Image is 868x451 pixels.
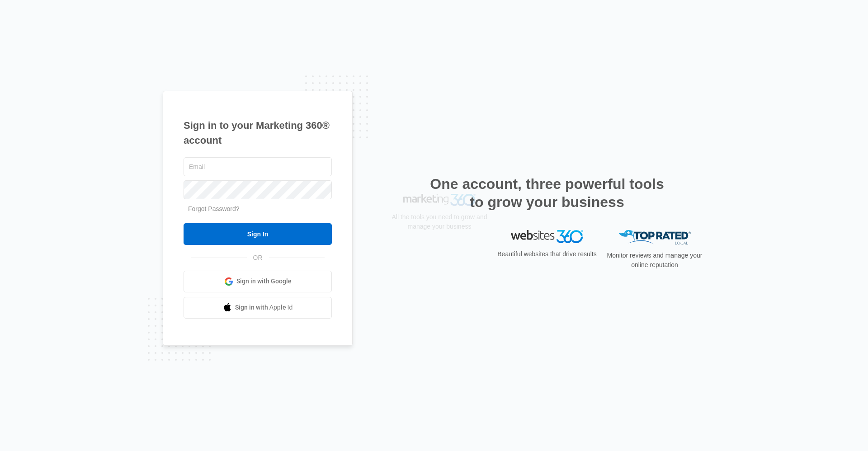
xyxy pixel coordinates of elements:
[511,230,583,243] img: Websites 360
[247,253,269,263] span: OR
[604,251,705,270] p: Monitor reviews and manage your online reputation
[235,303,293,312] span: Sign in with Apple Id
[427,175,667,211] h2: One account, three powerful tools to grow your business
[618,230,691,245] img: Top Rated Local
[188,205,240,212] a: Forgot Password?
[184,223,332,245] input: Sign In
[496,249,598,259] p: Beautiful websites that drive results
[184,271,332,292] a: Sign in with Google
[236,277,292,286] span: Sign in with Google
[184,297,332,319] a: Sign in with Apple Id
[184,118,332,148] h1: Sign in to your Marketing 360® account
[403,230,476,243] img: Marketing 360
[184,157,332,176] input: Email
[389,249,490,268] p: All the tools you need to grow and manage your business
